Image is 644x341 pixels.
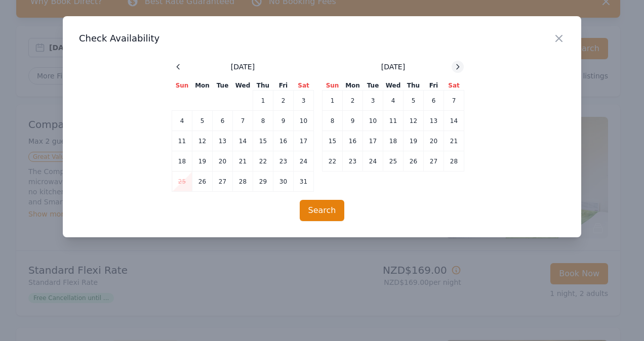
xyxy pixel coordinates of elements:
td: 17 [294,131,314,151]
td: 27 [213,172,233,192]
span: [DATE] [231,62,255,72]
td: 19 [404,131,424,151]
td: 24 [294,151,314,172]
td: 7 [444,91,464,111]
td: 23 [343,151,363,172]
td: 22 [253,151,273,172]
th: Mon [192,81,213,91]
td: 5 [192,111,213,131]
span: [DATE] [381,62,405,72]
td: 10 [294,111,314,131]
td: 13 [424,111,444,131]
td: 20 [213,151,233,172]
td: 2 [273,91,294,111]
td: 12 [192,131,213,151]
td: 31 [294,172,314,192]
th: Tue [363,81,383,91]
th: Thu [404,81,424,91]
td: 16 [343,131,363,151]
td: 18 [172,151,192,172]
td: 4 [383,91,404,111]
td: 11 [172,131,192,151]
td: 6 [213,111,233,131]
th: Sat [444,81,464,91]
td: 15 [253,131,273,151]
td: 10 [363,111,383,131]
h3: Check Availability [79,32,565,45]
td: 30 [273,172,294,192]
td: 24 [363,151,383,172]
td: 19 [192,151,213,172]
td: 8 [323,111,343,131]
th: Fri [424,81,444,91]
td: 23 [273,151,294,172]
td: 17 [363,131,383,151]
td: 20 [424,131,444,151]
td: 26 [404,151,424,172]
td: 28 [444,151,464,172]
button: Search [300,200,345,221]
td: 25 [383,151,404,172]
th: Mon [343,81,363,91]
td: 15 [323,131,343,151]
td: 4 [172,111,192,131]
td: 1 [323,91,343,111]
th: Fri [273,81,294,91]
td: 26 [192,172,213,192]
td: 14 [444,111,464,131]
td: 21 [444,131,464,151]
td: 18 [383,131,404,151]
td: 8 [253,111,273,131]
td: 9 [273,111,294,131]
td: 2 [343,91,363,111]
td: 21 [233,151,253,172]
td: 27 [424,151,444,172]
th: Sun [323,81,343,91]
td: 25 [172,172,192,192]
td: 22 [323,151,343,172]
td: 11 [383,111,404,131]
td: 29 [253,172,273,192]
td: 3 [363,91,383,111]
td: 14 [233,131,253,151]
th: Wed [383,81,404,91]
th: Thu [253,81,273,91]
th: Tue [213,81,233,91]
td: 1 [253,91,273,111]
th: Sat [294,81,314,91]
td: 16 [273,131,294,151]
td: 13 [213,131,233,151]
td: 5 [404,91,424,111]
td: 12 [404,111,424,131]
td: 6 [424,91,444,111]
td: 3 [294,91,314,111]
th: Wed [233,81,253,91]
td: 7 [233,111,253,131]
td: 9 [343,111,363,131]
th: Sun [172,81,192,91]
td: 28 [233,172,253,192]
